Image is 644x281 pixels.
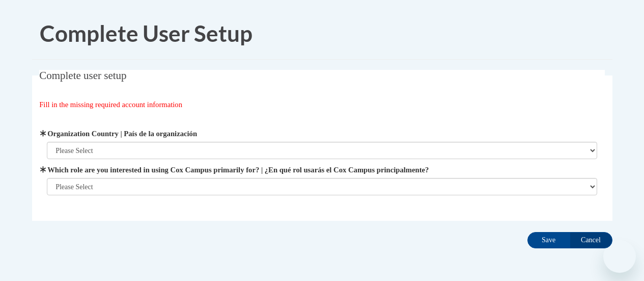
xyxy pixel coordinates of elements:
[47,128,597,139] label: Organization Country | País de la organización
[39,100,182,109] span: Fill in the missing required account information
[39,69,126,82] span: Complete user setup
[603,240,636,273] iframe: Button to launch messaging window
[527,232,570,248] input: Save
[40,20,253,46] span: Complete User Setup
[570,232,612,248] input: Cancel
[47,164,597,175] label: Which role are you interested in using Cox Campus primarily for? | ¿En qué rol usarás el Cox Camp...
